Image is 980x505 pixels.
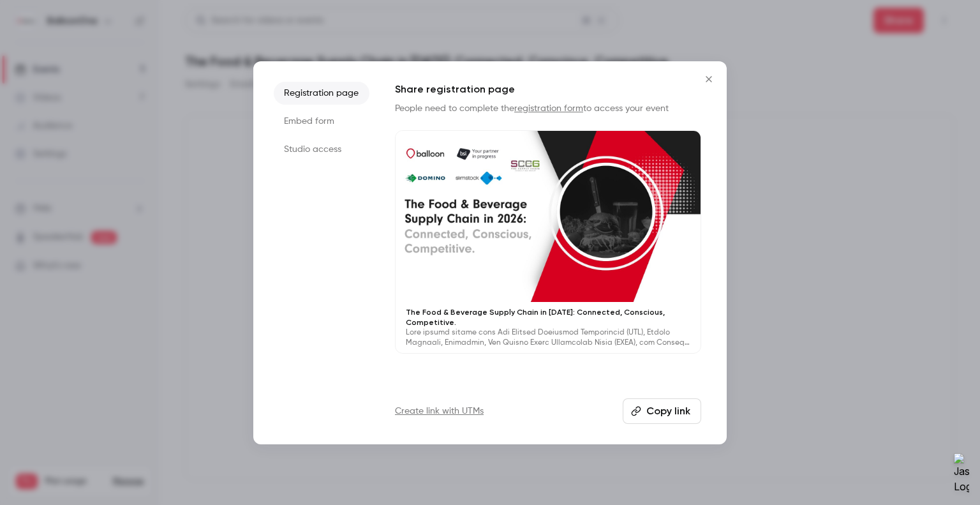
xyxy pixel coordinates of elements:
p: The Food & Beverage Supply Chain in [DATE]: Connected, Conscious, Competitive. [406,307,690,328]
li: Studio access [274,138,369,161]
button: Close [696,66,722,92]
h1: Share registration page [395,82,701,97]
li: Embed form [274,110,369,133]
li: Registration page [274,82,369,105]
a: The Food & Beverage Supply Chain in [DATE]: Connected, Conscious, Competitive.Lore ipsumd sitame ... [395,130,701,354]
a: registration form [514,104,583,113]
a: Create link with UTMs [395,405,484,418]
p: Lore ipsumd sitame cons Adi Elitsed Doeiusmod Temporincid (UTL), Etdolo Magnaali, Enimadmin, Ven ... [406,328,690,348]
button: Copy link [623,398,701,424]
p: People need to complete the to access your event [395,102,701,115]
